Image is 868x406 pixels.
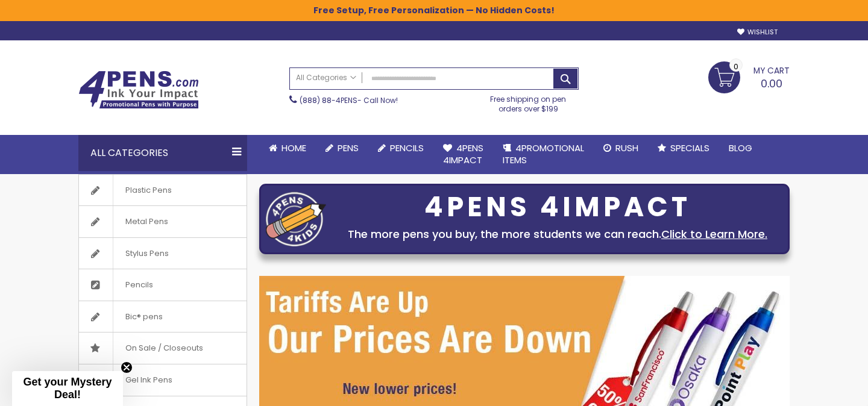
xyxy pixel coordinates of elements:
[113,333,215,364] span: On Sale / Closeouts
[615,142,638,154] span: Rush
[300,95,357,105] a: (888) 88-4PENS
[737,28,778,37] a: Wishlist
[290,68,362,88] a: All Categories
[316,135,368,161] a: Pens
[79,269,247,301] a: Pencils
[79,333,247,364] a: On Sale / Closeouts
[708,61,790,92] a: 0.00 0
[259,135,316,161] a: Home
[478,90,579,114] div: Free shipping on pen orders over $199
[443,142,483,166] span: 4Pens 4impact
[281,142,306,154] span: Home
[390,142,424,154] span: Pencils
[661,226,767,242] a: Click to Learn More.
[113,206,180,237] span: Metal Pens
[79,175,247,206] a: Plastic Pens
[594,135,648,161] a: Rush
[296,73,356,83] span: All Categories
[670,142,709,154] span: Specials
[332,226,783,243] div: The more pens you buy, the more students we can reach.
[266,192,326,246] img: four_pen_logo.png
[79,364,247,396] a: Gel Ink Pens
[300,95,398,105] span: - Call Now!
[503,142,584,166] span: 4PROMOTIONAL ITEMS
[78,70,199,109] img: 4Pens Custom Pens and Promotional Products
[113,175,184,206] span: Plastic Pens
[113,364,184,396] span: Gel Ink Pens
[113,238,181,269] span: Stylus Pens
[79,206,247,237] a: Metal Pens
[719,135,762,161] a: Blog
[648,135,719,161] a: Specials
[729,142,752,154] span: Blog
[368,135,433,161] a: Pencils
[761,76,782,91] span: 0.00
[734,61,738,72] span: 0
[113,269,165,301] span: Pencils
[12,371,123,406] div: Get your Mystery Deal!Close teaser
[433,135,493,174] a: 4Pens4impact
[23,376,112,401] span: Get your Mystery Deal!
[79,238,247,269] a: Stylus Pens
[332,195,783,220] div: 4PENS 4IMPACT
[79,301,247,333] a: Bic® pens
[78,135,247,171] div: All Categories
[121,361,133,373] button: Close teaser
[113,301,175,333] span: Bic® pens
[338,142,359,154] span: Pens
[493,135,594,174] a: 4PROMOTIONALITEMS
